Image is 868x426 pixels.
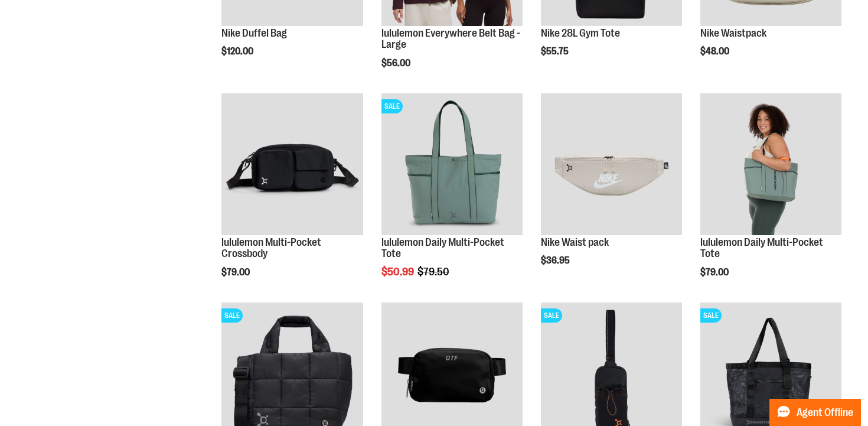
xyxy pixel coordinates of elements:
span: SALE [700,308,722,323]
img: Main view of 2024 Convention Nike Waistpack [541,93,682,235]
a: Main view of 2024 Convention Nike Waistpack [541,93,682,236]
div: product [376,87,528,308]
a: lululemon Multi-Pocket Crossbody [221,236,321,260]
a: lululemon Daily Multi-Pocket Tote [381,236,504,260]
span: $36.95 [541,255,572,266]
button: Agent Offline [769,399,861,426]
img: lululemon Multi-Pocket Crossbody [221,93,363,235]
a: lululemon Multi-Pocket Crossbody [221,93,363,236]
span: $79.50 [417,266,451,278]
span: Agent Offline [797,407,853,418]
a: Main view of 2024 Convention lululemon Daily Multi-Pocket Tote [700,93,841,236]
a: Nike Waistpack [700,27,766,39]
a: lululemon Daily Multi-Pocket Tote [700,236,823,260]
span: SALE [221,308,243,323]
span: $48.00 [700,46,731,57]
span: $55.75 [541,46,570,57]
div: product [216,87,368,308]
a: lululemon Everywhere Belt Bag - Large [381,27,520,51]
div: product [694,87,847,308]
span: $50.99 [381,266,416,278]
a: Nike 28L Gym Tote [541,27,620,39]
span: $79.00 [700,267,730,278]
span: $56.00 [381,58,412,69]
div: product [535,87,688,296]
span: SALE [541,308,562,323]
a: Nike Waist pack [541,236,609,248]
span: $79.00 [221,267,252,278]
span: SALE [381,99,403,113]
img: lululemon Daily Multi-Pocket Tote [381,93,523,235]
span: $120.00 [221,46,255,57]
img: Main view of 2024 Convention lululemon Daily Multi-Pocket Tote [700,93,841,235]
a: Nike Duffel Bag [221,27,287,39]
a: lululemon Daily Multi-Pocket ToteSALE [381,93,523,236]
